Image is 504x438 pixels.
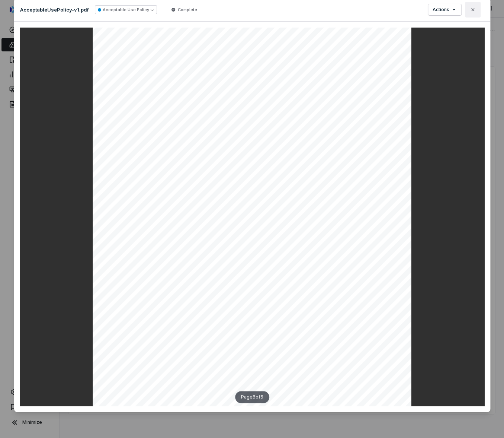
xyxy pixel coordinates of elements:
button: Acceptable Use Policy [95,5,157,14]
p: AcceptableUsePolicy-v1.pdf [20,6,89,13]
span: Complete [178,7,197,13]
button: Actions [428,4,461,15]
div: Page 6 of 6 [235,391,269,403]
span: Actions [433,7,449,13]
